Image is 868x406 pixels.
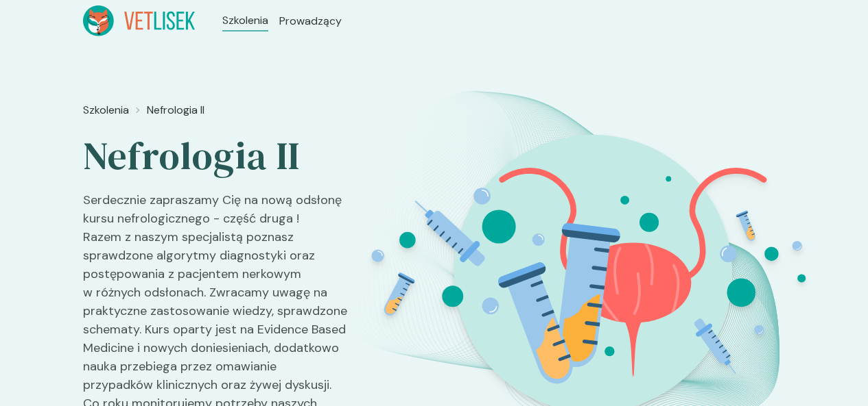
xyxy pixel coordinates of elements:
[147,102,204,118] a: Nefrologia II
[222,12,268,29] a: Szkolenia
[83,132,347,180] h2: Nefrologia II
[279,13,342,29] a: Prowadzący
[83,102,129,118] a: Szkolenia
